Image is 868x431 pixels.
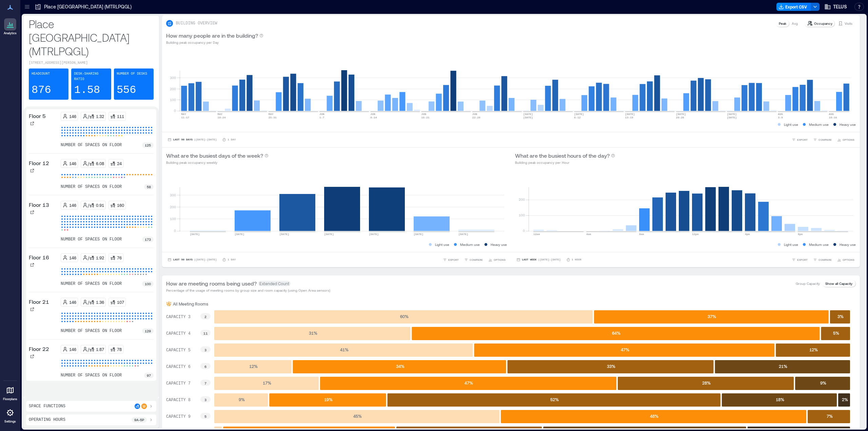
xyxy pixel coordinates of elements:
text: 3-9 [778,116,783,119]
p: 146 [69,114,76,119]
span: EXPORT [797,258,808,262]
text: AUG [829,113,834,116]
text: 33 % [607,364,615,369]
p: Building peak occupancy per Hour [515,160,615,165]
tspan: 0 [523,229,525,233]
p: Number of Desks [117,71,147,77]
button: EXPORT [790,136,809,143]
p: 146 [69,299,76,305]
p: 58 [147,184,151,190]
text: 13-19 [625,116,633,119]
p: Floor 13 [29,201,49,209]
p: number of spaces on floor [61,281,122,287]
span: Extended Count [258,281,291,286]
tspan: 300 [170,193,176,197]
p: Peak [779,21,786,26]
tspan: 100 [170,217,176,221]
p: What are the busiest days of the week? [166,152,263,160]
p: 146 [69,161,76,166]
p: Place [GEOGRAPHIC_DATA] (MTRLPQGL) [44,3,132,10]
p: Medium use [809,122,829,127]
p: Heavy use [491,242,507,247]
p: 1.32 [96,114,104,119]
button: COMPARE [812,136,833,143]
text: 12 % [809,347,818,352]
button: EXPORT [441,256,460,263]
p: Building peak occupancy weekly [166,160,269,165]
p: Light use [784,122,798,127]
text: 11-17 [181,116,190,119]
text: [DATE] [625,113,635,116]
p: Percentage of the usage of meeting rooms by group size and room capacity (using Open Area sensors) [166,288,330,293]
text: 47 % [465,380,473,385]
p: 129 [145,328,151,334]
text: MAY [218,113,223,116]
text: 10-16 [829,116,837,119]
span: EXPORT [797,138,808,142]
text: 45 % [353,414,362,418]
text: CAPACITY 5 [166,348,191,353]
text: 52 % [551,397,559,402]
p: Floor 12 [29,159,49,167]
text: CAPACITY 9 [166,414,191,419]
p: number of spaces on floor [61,237,122,242]
span: EXPORT [448,258,459,262]
text: 22-28 [472,116,480,119]
text: [DATE] [235,233,244,236]
text: 60 % [400,314,409,319]
text: 47 % [621,347,629,352]
p: 1.58 [74,83,100,97]
text: JUN [421,113,427,116]
p: Light use [784,242,798,247]
p: Show all Capacity [825,281,852,286]
p: / [88,299,89,305]
text: CAPACITY 4 [166,331,191,336]
text: [DATE] [369,233,379,236]
p: 100 [145,281,151,287]
p: 876 [32,83,51,97]
text: 2 % [842,397,848,402]
p: Light use [435,242,449,247]
p: Desk-sharing ratio [74,71,108,82]
span: OPTIONS [494,258,506,262]
p: Heavy use [840,242,856,247]
text: JUN [371,113,376,116]
p: 97 [147,373,151,378]
text: 8-14 [371,116,377,119]
p: Medium use [460,242,480,247]
text: 64 % [612,331,621,335]
text: 8am [639,233,644,236]
text: 28 % [702,380,711,385]
p: Floor 16 [29,253,49,261]
p: 9a - 5p [134,417,144,423]
text: 37 % [708,314,716,319]
text: [DATE] [574,113,584,116]
text: 7 % [827,414,833,418]
span: COMPARE [470,258,483,262]
button: OPTIONS [487,256,507,263]
span: OPTIONS [843,138,854,142]
span: COMPARE [818,258,832,262]
p: How are meeting rooms being used? [166,279,257,288]
p: 125 [145,142,151,148]
p: 24 [117,161,122,166]
text: 15-21 [421,116,430,119]
text: 31 % [309,331,317,335]
text: 4am [586,233,591,236]
text: 48 % [650,414,659,418]
p: Medium use [809,242,829,247]
button: COMPARE [463,256,484,263]
p: number of spaces on floor [61,184,122,190]
p: Floor 21 [29,298,49,306]
span: COMPARE [818,138,832,142]
text: CAPACITY 6 [166,365,191,369]
a: Floorplans [1,382,19,403]
p: / [88,255,89,260]
text: 6-12 [574,116,581,119]
p: / [88,347,89,352]
text: JUN [472,113,477,116]
text: CAPACITY 7 [166,381,191,386]
p: 146 [69,347,76,352]
button: TELUS [822,1,849,12]
text: [DATE] [523,113,533,116]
